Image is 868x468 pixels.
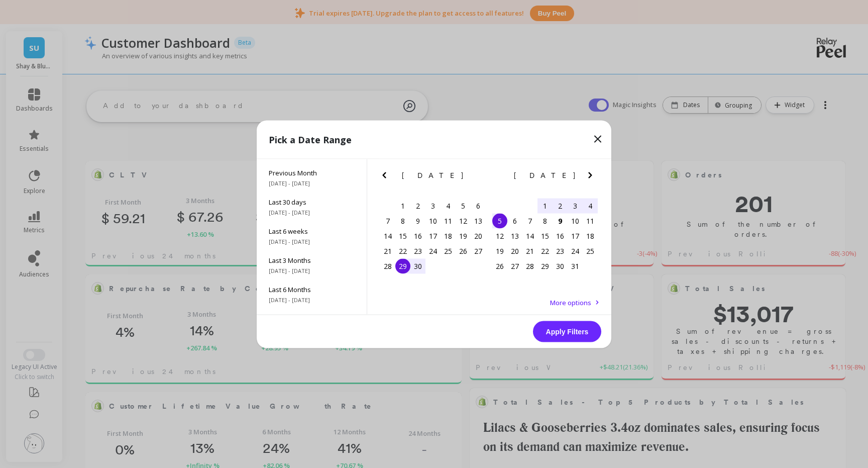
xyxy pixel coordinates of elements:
[441,228,456,243] div: Choose Thursday, September 18th, 2025
[425,213,441,228] div: Choose Wednesday, September 10th, 2025
[583,228,598,243] div: Choose Saturday, October 18th, 2025
[492,198,598,273] div: month 2025-10
[269,132,352,146] p: Pick a Date Range
[380,258,395,273] div: Choose Sunday, September 28th, 2025
[568,213,583,228] div: Choose Friday, October 10th, 2025
[410,198,425,213] div: Choose Tuesday, September 2nd, 2025
[537,258,553,273] div: Choose Wednesday, October 29th, 2025
[522,228,537,243] div: Choose Tuesday, October 14th, 2025
[492,213,507,228] div: Choose Sunday, October 5th, 2025
[553,258,568,273] div: Choose Thursday, October 30th, 2025
[507,228,522,243] div: Choose Monday, October 13th, 2025
[471,213,486,228] div: Choose Saturday, September 13th, 2025
[395,198,410,213] div: Choose Monday, September 1st, 2025
[456,213,471,228] div: Choose Friday, September 12th, 2025
[492,243,507,258] div: Choose Sunday, October 19th, 2025
[441,213,456,228] div: Choose Thursday, September 11th, 2025
[269,208,355,216] span: [DATE] - [DATE]
[410,228,425,243] div: Choose Tuesday, September 16th, 2025
[269,285,355,294] span: Last 6 Months
[522,258,537,273] div: Choose Tuesday, October 28th, 2025
[269,168,355,177] span: Previous Month
[533,321,601,342] button: Apply Filters
[471,228,486,243] div: Choose Saturday, September 20th, 2025
[553,213,568,228] div: Choose Thursday, October 9th, 2025
[522,243,537,258] div: Choose Tuesday, October 21st, 2025
[269,266,355,274] span: [DATE] - [DATE]
[583,198,598,213] div: Choose Saturday, October 4th, 2025
[492,228,507,243] div: Choose Sunday, October 12th, 2025
[514,171,577,179] span: [DATE]
[395,258,410,273] div: Choose Monday, September 29th, 2025
[583,213,598,228] div: Choose Saturday, October 11th, 2025
[522,213,537,228] div: Choose Tuesday, October 7th, 2025
[395,243,410,258] div: Choose Monday, September 22nd, 2025
[537,243,553,258] div: Choose Wednesday, October 22nd, 2025
[441,243,456,258] div: Choose Thursday, September 25th, 2025
[410,258,425,273] div: Choose Tuesday, September 30th, 2025
[410,243,425,258] div: Choose Tuesday, September 23rd, 2025
[568,228,583,243] div: Choose Friday, October 17th, 2025
[269,237,355,245] span: [DATE] - [DATE]
[471,243,486,258] div: Choose Saturday, September 27th, 2025
[378,169,394,185] button: Previous Month
[456,243,471,258] div: Choose Friday, September 26th, 2025
[472,169,488,185] button: Next Month
[425,243,441,258] div: Choose Wednesday, September 24th, 2025
[380,213,395,228] div: Choose Sunday, September 7th, 2025
[537,198,553,213] div: Choose Wednesday, October 1st, 2025
[456,198,471,213] div: Choose Friday, September 5th, 2025
[490,169,506,185] button: Previous Month
[425,228,441,243] div: Choose Wednesday, September 17th, 2025
[568,198,583,213] div: Choose Friday, October 3rd, 2025
[507,258,522,273] div: Choose Monday, October 27th, 2025
[553,198,568,213] div: Choose Thursday, October 2nd, 2025
[537,228,553,243] div: Choose Wednesday, October 15th, 2025
[269,226,355,235] span: Last 6 weeks
[507,243,522,258] div: Choose Monday, October 20th, 2025
[395,228,410,243] div: Choose Monday, September 15th, 2025
[568,243,583,258] div: Choose Friday, October 24th, 2025
[584,169,600,185] button: Next Month
[583,243,598,258] div: Choose Saturday, October 25th, 2025
[507,213,522,228] div: Choose Monday, October 6th, 2025
[471,198,486,213] div: Choose Saturday, September 6th, 2025
[441,198,456,213] div: Choose Thursday, September 4th, 2025
[553,243,568,258] div: Choose Thursday, October 23rd, 2025
[380,243,395,258] div: Choose Sunday, September 21st, 2025
[269,296,355,304] span: [DATE] - [DATE]
[380,198,486,273] div: month 2025-09
[425,198,441,213] div: Choose Wednesday, September 3rd, 2025
[537,213,553,228] div: Choose Wednesday, October 8th, 2025
[269,197,355,206] span: Last 30 days
[456,228,471,243] div: Choose Friday, September 19th, 2025
[568,258,583,273] div: Choose Friday, October 31st, 2025
[553,228,568,243] div: Choose Thursday, October 16th, 2025
[550,298,591,307] span: More options
[269,179,355,187] span: [DATE] - [DATE]
[410,213,425,228] div: Choose Tuesday, September 9th, 2025
[269,314,355,323] span: Last Year
[395,213,410,228] div: Choose Monday, September 8th, 2025
[269,255,355,264] span: Last 3 Months
[380,228,395,243] div: Choose Sunday, September 14th, 2025
[402,171,465,179] span: [DATE]
[492,258,507,273] div: Choose Sunday, October 26th, 2025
